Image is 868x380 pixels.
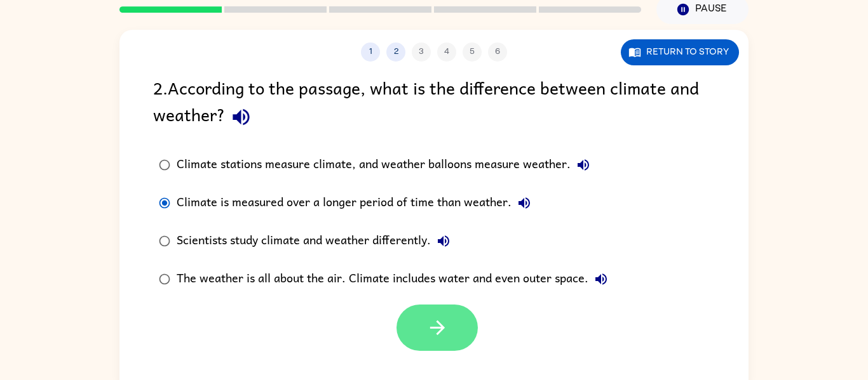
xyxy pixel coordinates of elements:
[621,39,739,65] button: Return to story
[588,266,614,292] button: The weather is all about the air. Climate includes water and even outer space.
[177,190,537,216] div: Climate is measured over a longer period of time than weather.
[177,152,596,178] div: Climate stations measure climate, and weather balloons measure weather.
[177,266,614,292] div: The weather is all about the air. Climate includes water and even outer space.
[177,228,456,254] div: Scientists study climate and weather differently.
[431,228,456,254] button: Scientists study climate and weather differently.
[386,43,405,62] button: 2
[361,43,380,62] button: 1
[512,190,537,216] button: Climate is measured over a longer period of time than weather.
[153,74,715,133] div: 2 . According to the passage, what is the difference between climate and weather?
[571,152,596,178] button: Climate stations measure climate, and weather balloons measure weather.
